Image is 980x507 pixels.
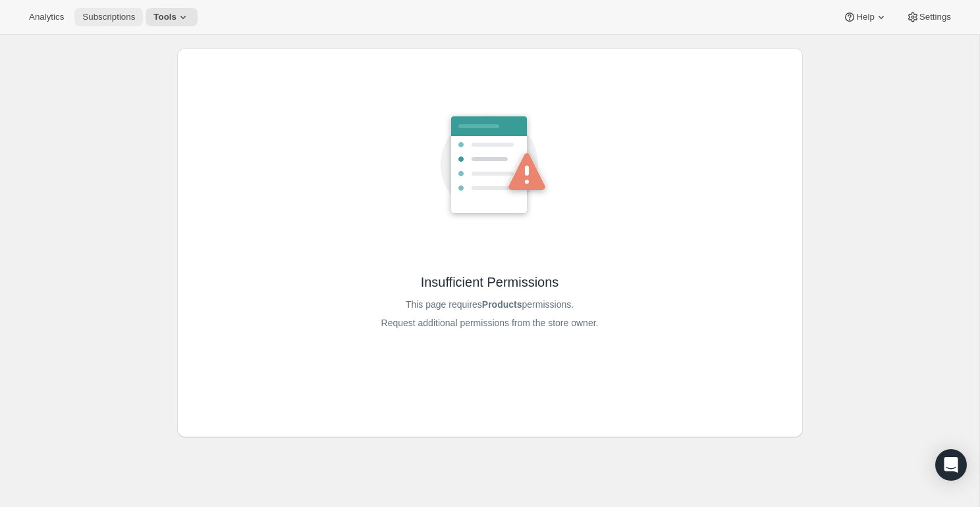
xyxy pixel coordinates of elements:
[898,8,959,26] button: Settings
[381,295,599,332] span: This page requires permissions. Request additional permissions from the store owner.
[82,12,135,22] span: Subscriptions
[153,12,177,22] span: Tools
[74,8,143,26] button: Subscriptions
[146,8,198,26] button: Tools
[482,299,522,310] b: Products
[21,8,72,26] button: Analytics
[856,12,874,22] span: Help
[421,273,559,291] span: Insufficient Permissions
[835,8,895,26] button: Help
[919,12,951,22] span: Settings
[29,12,64,22] span: Analytics
[935,449,967,481] div: Open Intercom Messenger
